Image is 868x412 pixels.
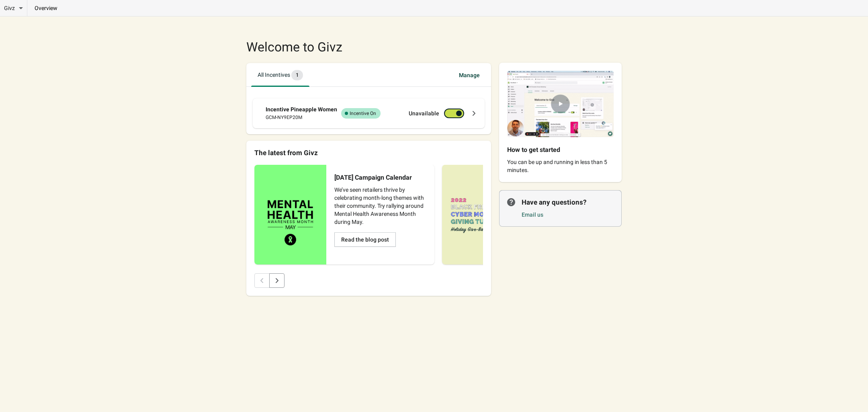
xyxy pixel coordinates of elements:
a: Email us [522,211,543,218]
span: 1 [291,70,303,80]
label: Unavailable [409,109,439,117]
nav: Pagination [254,273,483,288]
p: We’ve seen retailers thrive by celebrating month-long themes with their community. Try rallying a... [334,186,426,226]
button: Manage incentives [451,64,488,87]
div: The latest from Givz [254,149,483,157]
div: Welcome to Givz [246,41,491,53]
span: All Incentives [258,72,303,78]
span: Manage [452,68,486,82]
p: Have any questions? [522,197,614,207]
p: overview [27,4,65,12]
h2: How to get started [507,145,601,155]
h2: [DATE] Campaign Calendar [334,173,414,182]
button: Next [269,273,285,288]
img: image_qkybex.png [254,165,326,264]
button: All campaigns [250,64,311,87]
div: GCM-NY9EP20M [266,113,337,121]
span: Givz [4,4,15,12]
p: You can be up and running in less than 5 minutes. [507,158,614,174]
img: blog_preview_image_for_app_1x_yw5cg0.jpg [442,165,514,264]
button: Read the blog post [334,232,396,247]
span: Incentive On [341,108,381,119]
span: Read the blog post [341,236,389,243]
img: de22701b3f454b70bb084da32b4ae3d0-1644416428799-with-play.gif [499,63,622,145]
div: Incentive Pineapple Women [266,105,337,113]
